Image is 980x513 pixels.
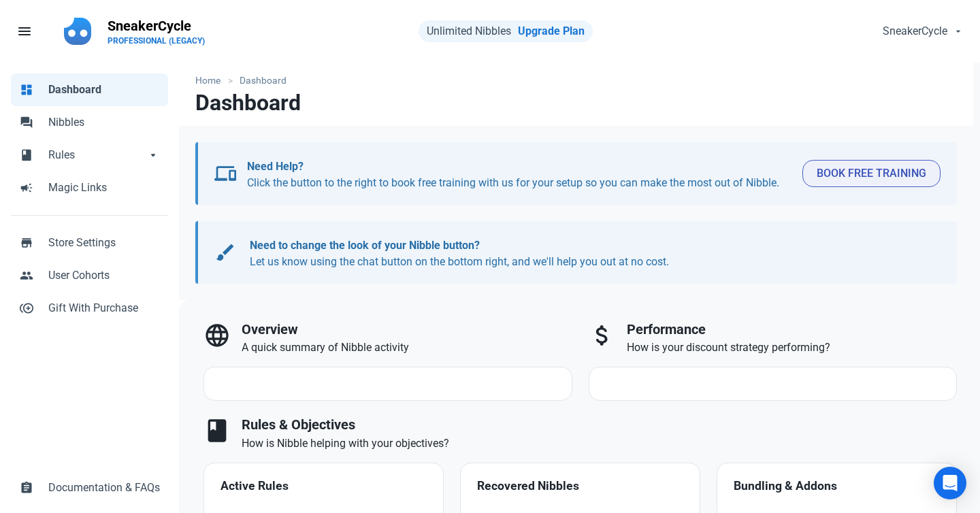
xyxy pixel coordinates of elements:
span: Book Free Training [817,165,926,182]
a: control_point_duplicateGift With Purchase [11,292,168,325]
nav: breadcrumbs [179,63,973,90]
span: Rules [48,147,146,163]
h4: Bundling & Addons [734,480,940,493]
h4: Recovered Nibbles [477,480,683,493]
span: Nibbles [48,114,160,131]
p: How is Nibble helping with your objectives? [242,435,957,452]
span: book [203,417,231,444]
b: Need Help? [247,160,304,173]
span: Store Settings [48,235,160,251]
a: SneakerCyclePROFESSIONAL (LEGACY) [99,11,213,52]
h4: Active Rules [220,480,427,493]
span: language [203,322,231,349]
h3: Rules & Objectives [242,417,957,433]
span: Unlimited Nibbles [427,24,511,37]
p: How is your discount strategy performing? [627,340,957,356]
p: Click the button to the right to book free training with us for your setup so you can make the mo... [247,159,791,191]
span: SneakerCycle [883,23,947,39]
span: dashboard [20,82,33,95]
a: Home [195,73,227,88]
button: Book Free Training [802,160,941,187]
a: peopleUser Cohorts [11,259,168,292]
span: devices [214,163,236,184]
span: brush [214,242,236,263]
span: forum [20,114,33,128]
h3: Overview [242,322,572,337]
span: arrow_drop_down [146,147,160,161]
span: people [20,267,33,281]
a: assignmentDocumentation & FAQs [11,471,168,504]
span: store [20,235,33,248]
p: PROFESSIONAL (LEGACY) [108,35,205,46]
span: Gift With Purchase [48,300,160,316]
span: book [20,147,33,161]
h3: Performance [627,322,957,337]
span: Magic Links [48,180,160,196]
button: SneakerCycle [871,18,972,45]
span: Dashboard [48,82,160,98]
span: User Cohorts [48,267,160,284]
p: Let us know using the chat button on the bottom right, and we'll help you out at no cost. [250,237,927,270]
b: Need to change the look of your Nibble button? [250,239,480,252]
span: attach_money [589,322,616,349]
span: control_point_duplicate [20,300,33,314]
a: Upgrade Plan [518,24,585,37]
span: menu [16,23,33,39]
span: campaign [20,180,33,193]
span: Documentation & FAQs [48,480,160,496]
a: bookRulesarrow_drop_down [11,139,168,171]
p: SneakerCycle [108,16,205,35]
a: dashboardDashboard [11,73,168,106]
p: A quick summary of Nibble activity [242,340,572,356]
span: assignment [20,480,33,493]
a: forumNibbles [11,106,168,139]
div: Open Intercom Messenger [934,467,966,499]
h1: Dashboard [195,90,301,115]
a: storeStore Settings [11,227,168,259]
a: campaignMagic Links [11,171,168,204]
